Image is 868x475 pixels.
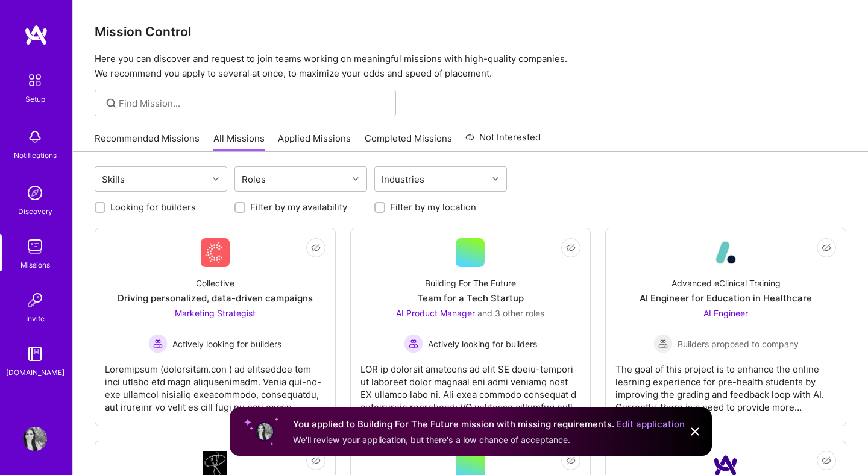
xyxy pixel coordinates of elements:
[678,338,799,350] span: Builders proposed to company
[20,427,50,451] a: User Avatar
[23,181,47,205] img: discovery
[24,24,48,46] img: logo
[172,338,281,350] span: Actively looking for builders
[250,201,347,213] label: Filter by my availability
[6,366,64,379] div: [DOMAIN_NAME]
[703,308,748,318] span: AI Engineer
[293,417,685,432] div: You applied to Building For The Future mission with missing requirements.
[477,308,544,318] span: and 3 other roles
[417,292,524,304] div: Team for a Tech Startup
[428,338,537,350] span: Actively looking for builders
[365,132,452,152] a: Completed Missions
[99,171,128,188] div: Skills
[404,334,423,353] img: Actively looking for builders
[196,277,234,289] div: Collective
[148,334,168,353] img: Actively looking for builders
[255,422,274,441] img: User profile
[822,243,831,253] i: icon EyeClosed
[18,205,52,218] div: Discovery
[23,234,47,259] img: teamwork
[615,238,836,416] a: Company LogoAdvanced eClinical TrainingAI Engineer for Education in HealthcareAI Engineer Builder...
[23,342,47,366] img: guide book
[201,238,230,267] img: Company Logo
[105,353,325,414] div: Loremipsum (dolorsitam.con ) ad elitseddoe tem inci utlabo etd magn aliquaenimadm. Venia qui-no-e...
[23,125,47,149] img: bell
[95,132,200,152] a: Recommended Missions
[617,418,685,430] a: Edit application
[671,277,781,289] div: Advanced eClinical Training
[95,24,846,39] h3: Mission Control
[278,132,351,152] a: Applied Missions
[25,93,45,105] div: Setup
[213,176,219,182] i: icon Chevron
[119,97,387,110] input: Find Mission...
[14,149,57,162] div: Notifications
[711,238,740,267] img: Company Logo
[213,132,265,152] a: All Missions
[640,292,812,304] div: AI Engineer for Education in Healthcare
[104,96,118,110] i: icon SearchGrey
[293,434,685,446] div: We'll review your application, but there's a low chance of acceptance.
[390,201,476,213] label: Filter by my location
[105,238,325,416] a: Company LogoCollectiveDriving personalized, data-driven campaignsMarketing Strategist Actively lo...
[175,308,256,318] span: Marketing Strategist
[118,292,313,304] div: Driving personalized, data-driven campaigns
[95,52,846,81] p: Here you can discover and request to join teams working on meaningful missions with high-quality ...
[360,353,581,414] div: LOR ip dolorsit ametcons ad elit SE doeiu-tempori ut laboreet dolor magnaal eni admi veniamq nost...
[566,243,576,253] i: icon EyeClosed
[425,277,516,289] div: Building For The Future
[26,312,45,325] div: Invite
[653,334,673,353] img: Builders proposed to company
[353,176,359,182] i: icon Chevron
[492,176,498,182] i: icon Chevron
[23,427,47,451] img: User Avatar
[20,259,50,271] div: Missions
[360,238,581,416] a: Building For The FutureTeam for a Tech StartupAI Product Manager and 3 other rolesActively lookin...
[239,171,269,188] div: Roles
[465,130,541,152] a: Not Interested
[23,288,47,312] img: Invite
[110,201,196,213] label: Looking for builders
[688,424,702,439] img: Close
[615,353,836,414] div: The goal of this project is to enhance the online learning experience for pre-health students by ...
[396,308,475,318] span: AI Product Manager
[311,243,321,253] i: icon EyeClosed
[379,171,427,188] div: Industries
[22,68,48,93] img: setup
